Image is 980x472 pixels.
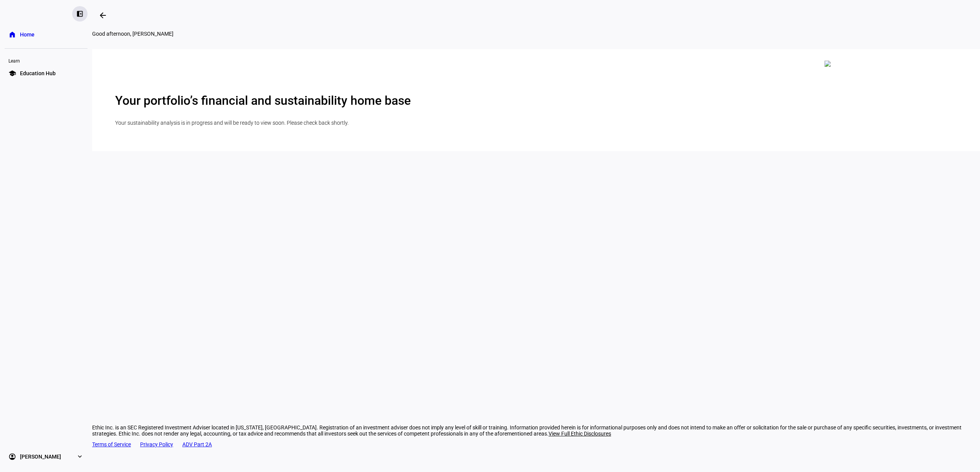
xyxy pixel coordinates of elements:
[8,31,16,38] eth-mat-symbol: home
[92,31,553,37] div: Good afternoon, Jeff
[92,441,131,447] a: Terms of Service
[825,61,945,67] img: dashboard-multi-overview.svg
[182,441,212,447] a: ADV Part 2A
[115,118,957,127] p: Your sustainability analysis is in progress and will be ready to view soon. Please check back sho...
[20,453,61,460] span: [PERSON_NAME]
[20,31,35,38] span: Home
[115,93,957,108] h2: Your portfolio’s financial and sustainability home base
[20,69,56,77] span: Education Hub
[140,441,173,447] a: Privacy Policy
[92,424,980,437] div: Ethic Inc. is an SEC Registered Investment Adviser located in [US_STATE], [GEOGRAPHIC_DATA]. Regi...
[549,431,611,437] span: View Full Ethic Disclosures
[8,69,16,77] eth-mat-symbol: school
[8,453,16,460] eth-mat-symbol: account_circle
[5,55,88,66] div: Learn
[76,453,84,460] eth-mat-symbol: expand_more
[76,10,84,18] eth-mat-symbol: left_panel_close
[5,27,88,42] a: homeHome
[98,11,107,20] mat-icon: arrow_backwards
